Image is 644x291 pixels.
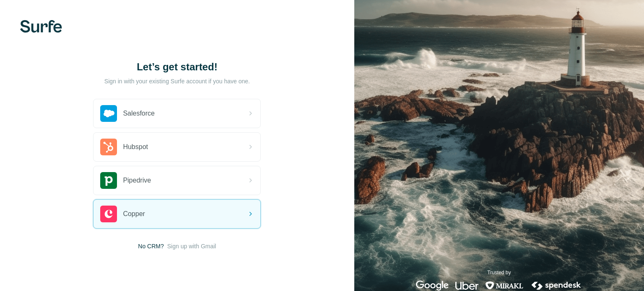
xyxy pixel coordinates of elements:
button: Sign up with Gmail [167,242,216,250]
p: Trusted by [487,269,511,276]
span: Pipedrive [123,175,151,185]
span: Salesforce [123,108,155,118]
h1: Let’s get started! [93,60,261,74]
img: google's logo [416,281,449,291]
span: No CRM? [138,242,164,250]
p: Sign in with your existing Surfe account if you have one. [104,77,250,85]
img: copper's logo [100,206,117,222]
span: Copper [123,209,145,219]
img: pipedrive's logo [100,172,117,189]
img: Surfe's logo [20,20,62,33]
img: spendesk's logo [530,281,582,291]
span: Hubspot [123,142,148,152]
img: uber's logo [455,281,478,291]
img: mirakl's logo [485,281,524,291]
img: hubspot's logo [100,139,117,155]
img: salesforce's logo [100,105,117,122]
